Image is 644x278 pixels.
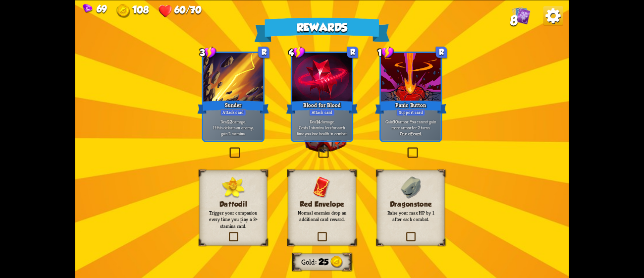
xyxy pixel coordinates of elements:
[330,256,343,268] img: Gold.png
[159,4,172,18] img: Heart.png
[347,47,358,57] div: R
[116,4,130,18] img: Gold.png
[510,13,518,28] span: 8
[297,111,353,153] img: Ancient_Chest.png
[375,99,447,115] div: Panic Button
[227,118,232,124] b: 22
[301,257,319,267] div: Gold
[319,257,328,267] span: 25
[116,3,149,17] div: Gold
[543,6,563,26] img: Options_Button.png
[393,118,398,124] b: 30
[206,210,261,229] p: Trigger your companion every time you play a 3+ stamina card.
[205,118,262,136] p: Deal damage. If this defeats an enemy, gain 2 stamina.
[83,3,93,13] img: Gem.png
[294,118,351,136] p: Deal damage. Costs 1 stamina less for each time you lose health in combat.
[286,99,358,115] div: Blood for Blood
[289,46,306,58] div: 4
[313,176,331,199] img: RedEnvelope.png
[383,210,438,222] p: Raise your max HP by 1 after each combat.
[512,6,530,24] img: Cards_Icon.png
[396,109,426,116] div: Support card
[220,109,246,116] div: Attack card
[206,200,261,208] h3: Daffodil
[83,2,107,14] div: Gems
[132,3,149,15] span: 108
[512,6,530,26] div: View all the cards in your deck
[383,200,438,208] h3: Dragonstone
[159,3,201,17] div: Health
[197,99,269,115] div: Sunder
[400,130,422,136] b: One-off card.
[221,176,245,199] img: Daffodil.png
[401,176,421,199] img: Dragonstone.png
[377,46,394,58] div: 1
[436,47,447,57] div: R
[254,17,389,42] div: Rewards
[174,3,202,15] span: 60/70
[295,200,350,208] h3: Red Envelope
[200,46,216,58] div: 3
[295,210,350,222] p: Normal enemies drop an additional card reward.
[317,118,321,124] b: 14
[258,47,269,57] div: R
[309,109,335,116] div: Attack card
[382,118,439,130] p: Gain armor. You cannot gain more armor for 2 turns.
